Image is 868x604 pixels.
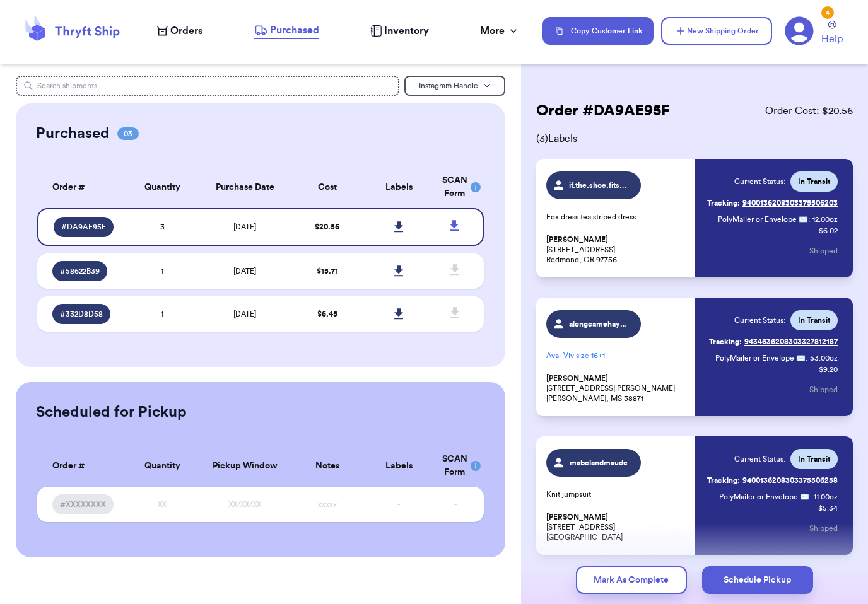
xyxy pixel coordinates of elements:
[228,501,261,508] span: XX/XX/XX
[233,223,256,231] span: [DATE]
[810,353,838,363] span: 53.00 oz
[598,352,605,359] span: + 1
[363,166,435,208] th: Labels
[317,310,337,318] span: $ 6.45
[821,21,843,47] a: Help
[442,174,469,200] div: SCAN Form
[254,23,319,39] a: Purchased
[546,346,687,366] p: Ava+Viv size 16
[809,376,838,404] button: Shipped
[707,198,740,208] span: Tracking:
[536,131,853,146] span: ( 3 ) Labels
[233,267,256,275] span: [DATE]
[809,514,838,542] button: Shipped
[37,166,127,208] th: Order #
[36,402,187,422] h2: Scheduled for Pickup
[719,493,809,501] span: PolyMailer or Envelope ✉️
[707,475,740,485] span: Tracking:
[291,166,363,208] th: Cost
[37,445,127,487] th: Order #
[161,267,163,275] span: 1
[404,76,505,96] button: Instagram Handle
[270,23,319,38] span: Purchased
[318,501,337,508] span: xxxxx
[157,23,202,38] a: Orders
[158,501,167,508] span: XX
[546,512,687,542] p: [STREET_ADDRESS] [GEOGRAPHIC_DATA]
[454,501,457,508] span: -
[569,458,629,468] span: mabelandmaude
[546,235,687,265] p: [STREET_ADDRESS] Redmond, OR 97756
[36,124,110,144] h2: Purchased
[480,23,520,38] div: More
[363,445,435,487] th: Labels
[734,315,785,325] span: Current Status:
[709,332,838,352] a: Tracking:9434636208303327812187
[61,222,106,232] span: # DA9AE95F
[798,454,830,464] span: In Transit
[384,23,429,38] span: Inventory
[16,76,399,96] input: Search shipments...
[809,237,838,265] button: Shipped
[707,470,838,491] a: Tracking:9400136208303375506258
[809,492,811,502] span: :
[546,212,687,222] p: Fox dress tea striped dress
[812,214,838,224] span: 12.00 oz
[60,266,100,276] span: # 58622B39
[60,309,103,319] span: # 332D8D58
[117,127,139,140] span: 03
[542,17,654,45] button: Copy Customer Link
[170,23,202,38] span: Orders
[126,445,197,487] th: Quantity
[808,214,810,224] span: :
[317,267,338,275] span: $ 15.71
[821,32,843,47] span: Help
[818,503,838,513] p: $ 5.34
[291,445,363,487] th: Notes
[397,501,400,508] span: -
[734,454,785,464] span: Current Status:
[715,354,806,362] span: PolyMailer or Envelope ✉️
[233,310,256,318] span: [DATE]
[546,374,608,383] span: [PERSON_NAME]
[419,82,478,90] span: Instagram Handle
[765,103,853,119] span: Order Cost: $ 20.56
[126,166,197,208] th: Quantity
[198,445,292,487] th: Pickup Window
[707,193,838,213] a: Tracking:9400136208303375506203
[785,16,814,45] a: 4
[798,315,830,325] span: In Transit
[198,166,292,208] th: Purchase Date
[546,489,687,499] p: Knit jumpsuit
[546,373,687,404] p: [STREET_ADDRESS][PERSON_NAME] [PERSON_NAME], MS 38871
[160,223,165,231] span: 3
[821,6,834,19] div: 4
[819,226,838,236] p: $ 6.02
[315,223,339,231] span: $ 20.56
[576,566,687,594] button: Mark As Complete
[442,453,469,479] div: SCAN Form
[806,353,807,363] span: :
[569,319,629,329] span: alongcamehayley
[161,310,163,318] span: 1
[819,364,838,375] p: $ 9.20
[546,513,608,522] span: [PERSON_NAME]
[734,177,785,187] span: Current Status:
[370,23,429,38] a: Inventory
[60,499,106,509] span: #XXXXXXXX
[536,101,670,121] h2: Order # DA9AE95F
[661,17,772,45] button: New Shipping Order
[814,492,838,502] span: 11.00 oz
[718,216,808,223] span: PolyMailer or Envelope ✉️
[709,337,742,347] span: Tracking:
[546,235,608,245] span: [PERSON_NAME]
[569,180,629,190] span: if.the.shoe.fits.thrift
[798,177,830,187] span: In Transit
[702,566,813,594] button: Schedule Pickup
